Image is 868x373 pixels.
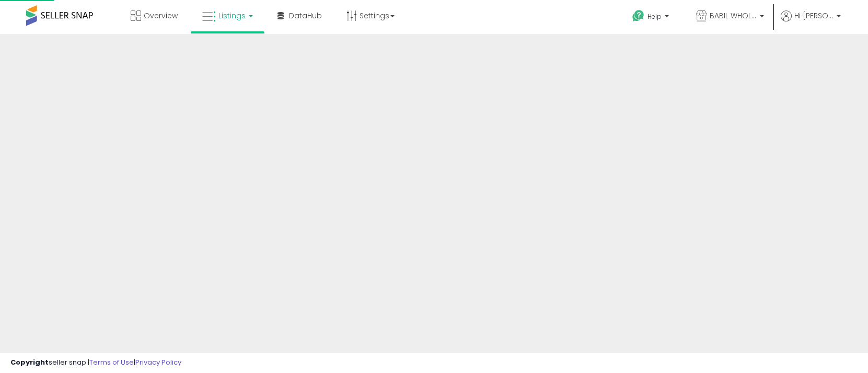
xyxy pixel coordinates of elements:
[781,10,841,34] a: Hi [PERSON_NAME]
[10,357,49,367] strong: Copyright
[10,358,181,368] div: seller snap | |
[144,10,178,21] span: Overview
[289,10,322,21] span: DataHub
[218,10,246,21] span: Listings
[135,357,181,367] a: Privacy Policy
[89,357,134,367] a: Terms of Use
[647,12,662,21] span: Help
[624,2,679,34] a: Help
[632,9,645,22] i: Get Help
[794,10,834,21] span: Hi [PERSON_NAME]
[710,10,757,21] span: BABIL WHOLESALE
